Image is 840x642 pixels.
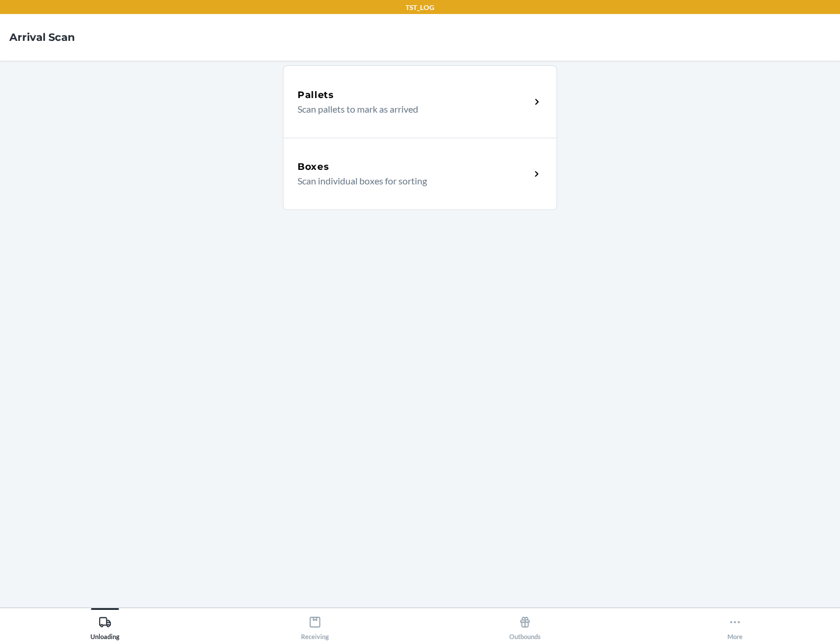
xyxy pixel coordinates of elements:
h5: Boxes [297,160,330,174]
a: PalletsScan pallets to mark as arrived [283,65,557,138]
h5: Pallets [297,88,334,102]
div: Unloading [90,611,120,640]
div: More [727,611,743,640]
p: Scan pallets to mark as arrived [297,102,521,116]
a: BoxesScan individual boxes for sorting [283,138,557,210]
button: More [630,608,840,640]
p: TST_LOG [405,2,435,13]
p: Scan individual boxes for sorting [297,174,521,188]
h4: Arrival Scan [9,30,75,45]
div: Receiving [301,611,329,640]
button: Receiving [210,608,420,640]
div: Outbounds [509,611,541,640]
button: Outbounds [420,608,630,640]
